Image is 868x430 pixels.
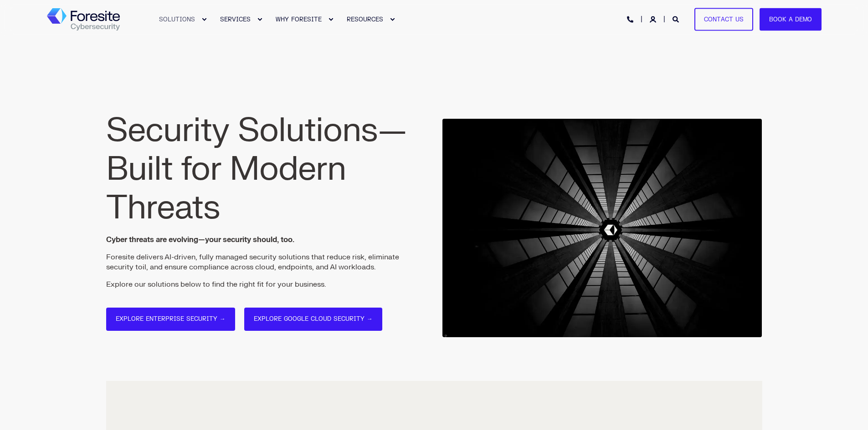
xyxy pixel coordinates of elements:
h1: Security Solutions—Built for Modern Threats [106,111,426,228]
span: WHY FORESITE [276,15,322,23]
a: Login [650,15,658,23]
a: Explore Google Cloud Security → [244,308,382,331]
div: Expand SOLUTIONS [201,17,207,22]
a: Book a Demo [760,8,822,31]
div: Expand WHY FORESITE [328,17,334,22]
div: Expand SERVICES [257,17,262,22]
a: Back to Home [47,8,120,31]
a: Explore Enterprise Security → [106,308,235,331]
p: Explore our solutions below to find the right fit for your business. [106,279,426,289]
div: Expand RESOURCES [390,17,395,22]
a: Open Search [673,15,681,23]
span: SOLUTIONS [159,15,195,23]
img: A series of diminishing size hexagons with powerful connecting lines through each corner towards ... [442,119,762,337]
span: RESOURCES [347,15,383,23]
img: Foresite logo, a hexagon shape of blues with a directional arrow to the right hand side, and the ... [47,8,120,31]
p: Foresite delivers AI-driven, fully managed security solutions that reduce risk, eliminate securit... [106,252,426,272]
strong: Cyber threats are evolving—your security should, too. [106,235,294,244]
a: Contact Us [694,8,753,31]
